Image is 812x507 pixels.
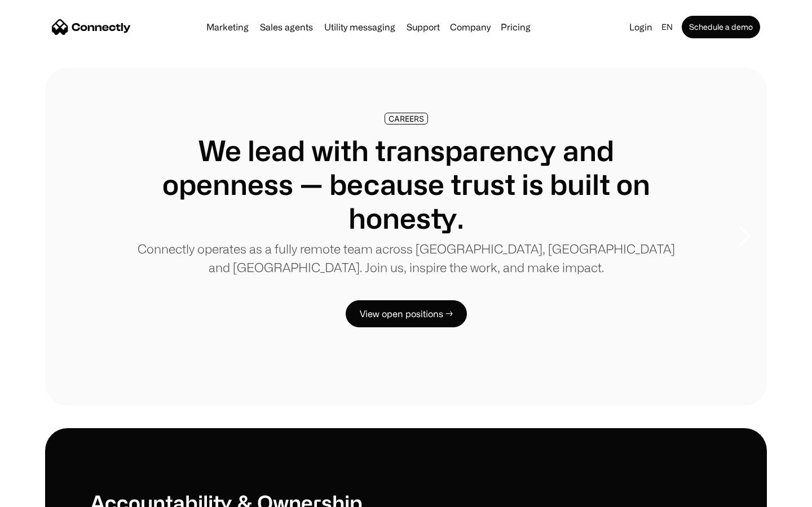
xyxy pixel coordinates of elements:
div: 1 of 8 [45,68,767,406]
a: Utility messaging [320,23,400,32]
aside: Language selected: English [11,486,68,503]
p: Connectly operates as a fully remote team across [GEOGRAPHIC_DATA], [GEOGRAPHIC_DATA] and [GEOGRA... [135,239,677,277]
div: carousel [45,68,767,406]
div: en [657,19,679,35]
h1: We lead with transparency and openness — because trust is built on honesty. [135,134,677,235]
div: Company [450,19,491,35]
a: Sales agents [255,23,317,32]
a: Pricing [496,23,535,32]
div: en [661,19,673,35]
div: CAREERS [389,114,424,123]
a: Support [402,23,444,32]
a: View open positions → [346,300,467,327]
div: next slide [722,180,767,293]
ul: Language list [23,487,68,503]
a: Marketing [202,23,253,32]
div: Company [447,19,494,35]
a: home [52,19,131,35]
a: Login [625,19,657,35]
a: Schedule a demo [682,16,760,38]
